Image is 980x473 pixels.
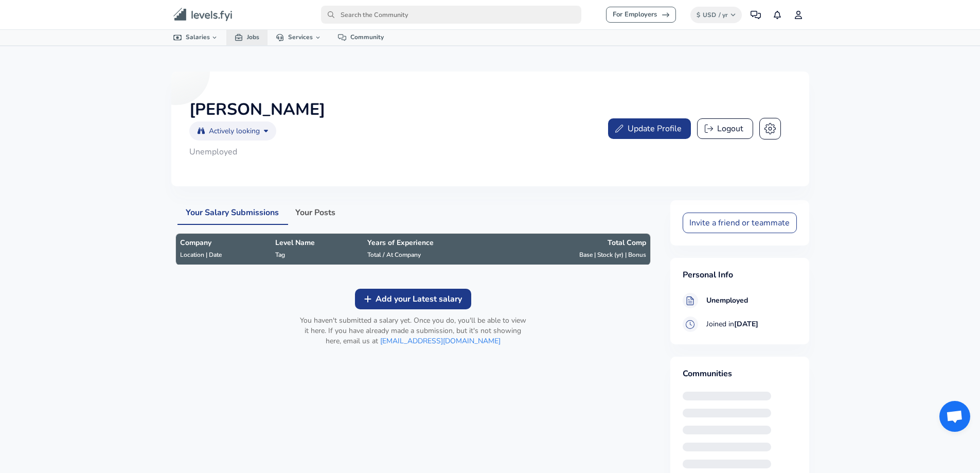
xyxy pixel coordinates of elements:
h4: Personal Info [683,270,797,281]
a: Services [268,30,330,45]
p: Unemployed [189,146,325,158]
h4: Communities [683,369,797,379]
span: Tag [275,251,285,259]
p: Years of Experience [367,238,502,248]
p: You haven't submitted a salary yet. Once you do, you'll be able to view it here. If you have alre... [297,316,529,346]
span: Joined in [706,319,758,329]
h2: [PERSON_NAME] [189,100,325,119]
span: Total / At Company [367,251,421,259]
button: Add your Latest salary [355,289,471,309]
button: Your Posts [287,200,344,225]
a: For Employers [606,7,676,23]
span: Base | Stock (yr) | Bonus [579,251,646,259]
button: Invite a friend or teammate [683,213,797,233]
span: USD [703,11,716,19]
a: Community [330,30,392,45]
span: / yr [719,11,728,19]
button: Update Profile [608,118,691,139]
span: Add your Latest salary [376,293,462,305]
span: $ [697,11,700,19]
p: Level Name [275,238,359,248]
p: Company [180,238,268,248]
nav: primary [161,4,819,25]
a: Salaries [165,30,227,45]
p: Total Comp [510,238,646,248]
b: Unemployed [706,295,748,306]
button: Your Salary Submissions [177,200,287,225]
div: Open chat [939,401,970,432]
p: Actively looking [209,126,260,136]
span: Location | Date [180,251,222,259]
input: Search the Community [321,6,581,24]
button: Logout [697,118,753,139]
button: $USD/ yr [690,7,742,23]
b: [DATE] [734,319,758,329]
a: [EMAIL_ADDRESS][DOMAIN_NAME] [380,336,501,346]
a: Jobs [226,30,268,45]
